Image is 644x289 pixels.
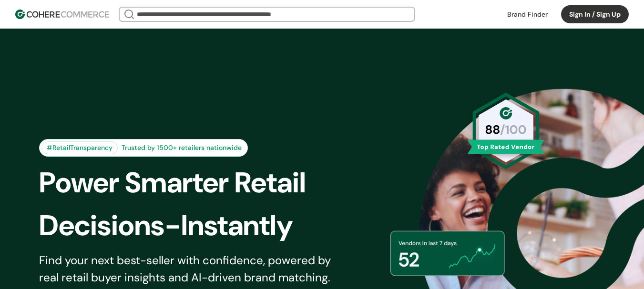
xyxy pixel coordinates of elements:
div: Decisions-Instantly [39,204,359,247]
div: Trusted by 1500+ retailers nationwide [118,143,245,153]
div: #RetailTransparency [41,141,118,154]
img: Cohere Logo [15,10,109,19]
div: Power Smarter Retail [39,161,359,204]
button: Sign In / Sign Up [561,5,629,23]
div: Find your next best-seller with confidence, powered by real retail buyer insights and AI-driven b... [39,252,343,286]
